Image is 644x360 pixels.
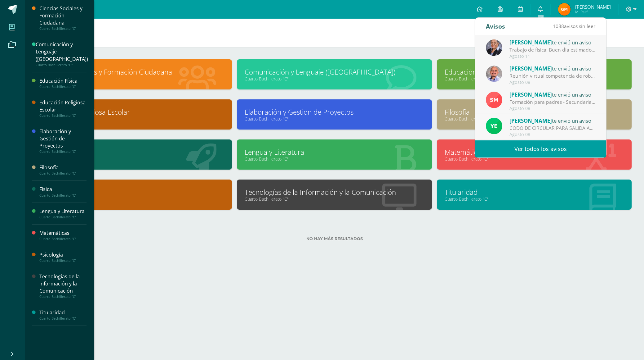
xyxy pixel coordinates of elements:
[39,294,87,299] div: Cuarto Bachillerato "C"
[39,273,87,299] a: Tecnologías de la Información y la ComunicaciónCuarto Bachillerato "C"
[445,196,624,202] a: Cuarto Bachillerato "C"
[509,46,596,53] div: Trabajo de física: Buen día estimados padres de familia es un gusto saludarlos deseando se encuen...
[245,67,424,77] a: Comunicación y Lenguaje ([GEOGRAPHIC_DATA])
[36,41,88,67] a: Comunicación y Lenguaje ([GEOGRAPHIC_DATA])Cuarto Bachillerato "C"
[45,107,224,117] a: Educación Religiosa Escolar
[39,5,87,26] div: Ciencias Sociales y Formación Ciudadana
[486,18,505,35] div: Avisos
[245,156,424,162] a: Cuarto Bachillerato "C"
[39,230,87,241] a: MatemáticasCuarto Bachillerato "C"
[39,99,87,118] a: Educación Religiosa EscolarCuarto Bachillerato "C"
[245,187,424,197] a: Tecnologías de la Información y la Comunicación
[509,90,596,98] div: te envió un aviso
[509,39,552,46] span: [PERSON_NAME]
[39,273,87,294] div: Tecnologías de la Información y la Comunicación
[39,171,87,175] div: Cuarto Bachillerato "C"
[45,116,224,122] a: Cuarto Bachillerato "C"
[509,98,596,106] div: Formación para padres - Secundaria: Estimada Familia Marista del Liceo Guatemala, saludos y bendi...
[39,99,87,113] div: Educación Religiosa Escolar
[45,76,224,82] a: Cuarto Bachillerato "C"
[245,196,424,202] a: Cuarto Bachillerato "C"
[486,92,502,108] img: a4c9654d905a1a01dc2161da199b9124.png
[445,76,624,82] a: Cuarto Bachillerato "C"
[445,107,624,117] a: Filosofía
[39,309,87,321] a: TitularidadCuarto Bachillerato "C"
[445,67,624,77] a: Educación Física
[39,164,87,171] div: Filosofía
[509,125,596,132] div: CODO DE CIRCULAR PARA SALIDA AL TEATRO: Buenas tardes estimados padres de familia, les deseo un e...
[39,251,87,258] div: Psicología
[475,140,606,157] a: Ver todos los avisos
[36,41,88,62] div: Comunicación y Lenguaje ([GEOGRAPHIC_DATA])
[39,84,87,89] div: Cuarto Bachillerato "C"
[245,107,424,117] a: Elaboración y Gestión de Proyectos
[509,38,596,46] div: te envió un aviso
[509,91,552,98] span: [PERSON_NAME]
[245,116,424,122] a: Cuarto Bachillerato "C"
[486,39,502,56] img: 9e49cc04fe5cda7a3ba5b17913702b06.png
[445,187,624,197] a: Titularidad
[245,147,424,157] a: Lengua y Literatura
[245,76,424,82] a: Cuarto Bachillerato "C"
[39,251,87,263] a: PsicologíaCuarto Bachillerato "C"
[39,316,87,321] div: Cuarto Bachillerato "C"
[509,117,552,124] span: [PERSON_NAME]
[37,236,632,241] label: No hay más resultados
[39,128,87,154] a: Elaboración y Gestión de ProyectosCuarto Bachillerato "C"
[509,72,596,80] div: Reunión virtual competencia de robótica en Cobán: Buen día saludos cordiales, el día de hoy a las...
[39,186,87,193] div: Física
[45,147,224,157] a: Física
[39,149,87,154] div: Cuarto Bachillerato "C"
[45,67,224,77] a: Ciencias Sociales y Formación Ciudadana
[39,26,87,31] div: Cuarto Bachillerato "C"
[39,77,87,89] a: Educación FísicaCuarto Bachillerato "C"
[39,193,87,198] div: Cuarto Bachillerato "C"
[575,9,611,15] span: Mi Perfil
[39,128,87,149] div: Elaboración y Gestión de Proyectos
[509,116,596,125] div: te envió un aviso
[45,196,224,202] a: Cuarto Bachillerato "C"
[509,132,596,137] div: Agosto 08
[509,54,596,59] div: Agosto 11
[39,113,87,118] div: Cuarto Bachillerato "C"
[575,4,611,10] span: [PERSON_NAME]
[509,65,552,72] span: [PERSON_NAME]
[39,309,87,316] div: Titularidad
[509,80,596,85] div: Agosto 08
[45,156,224,162] a: Cuarto Bachillerato "C"
[39,215,87,219] div: Cuarto Bachillerato "C"
[509,64,596,72] div: te envió un aviso
[558,3,571,16] img: 175701af315c50fbd2e72832e786420b.png
[509,106,596,111] div: Agosto 08
[445,147,624,157] a: Matemáticas
[39,208,87,215] div: Lengua y Literatura
[39,77,87,84] div: Educación Física
[445,156,624,162] a: Cuarto Bachillerato "C"
[39,186,87,197] a: FísicaCuarto Bachillerato "C"
[553,23,564,30] span: 1088
[39,5,87,31] a: Ciencias Sociales y Formación CiudadanaCuarto Bachillerato "C"
[445,116,624,122] a: Cuarto Bachillerato "C"
[486,66,502,82] img: f4ddca51a09d81af1cee46ad6847c426.png
[39,164,87,175] a: FilosofíaCuarto Bachillerato "C"
[39,237,87,241] div: Cuarto Bachillerato "C"
[36,63,88,67] div: Cuarto Bachillerato "C"
[39,208,87,219] a: Lengua y LiteraturaCuarto Bachillerato "C"
[45,187,224,197] a: Psicología
[486,118,502,134] img: fd93c6619258ae32e8e829e8701697bb.png
[39,230,87,237] div: Matemáticas
[553,23,595,30] span: avisos sin leer
[39,258,87,263] div: Cuarto Bachillerato "C"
